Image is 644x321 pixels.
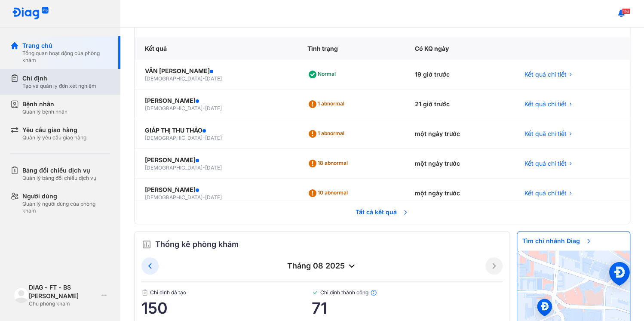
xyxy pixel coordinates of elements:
[22,134,86,141] div: Quản lý yêu cầu giao hàng
[155,238,239,250] span: Thống kê phòng khám
[145,96,287,105] div: [PERSON_NAME]
[141,299,312,317] span: 150
[141,289,312,296] span: Chỉ định đã tạo
[145,156,287,164] div: [PERSON_NAME]
[22,201,110,214] div: Quản lý người dùng của phòng khám
[405,119,514,149] div: một ngày trước
[524,159,566,168] span: Kết quả chi tiết
[141,289,148,296] img: document.50c4cfd0.svg
[517,231,597,250] span: Tìm chi nhánh Diag
[622,8,630,14] span: 116
[145,126,287,135] div: GIÁP THỊ THU THẢO
[29,283,98,300] div: DIAG - FT - BS [PERSON_NAME]
[307,157,351,170] div: 18 abnormal
[205,75,222,82] span: [DATE]
[22,74,96,83] div: Chỉ định
[524,130,566,138] span: Kết quả chi tiết
[145,67,287,75] div: VĂN [PERSON_NAME]
[145,135,202,141] span: [DEMOGRAPHIC_DATA]
[350,203,414,222] span: Tất cả kết quả
[22,192,110,201] div: Người dùng
[312,289,319,296] img: checked-green.01cc79e0.svg
[205,194,222,201] span: [DATE]
[29,300,98,307] div: Chủ phòng khám
[312,299,503,317] span: 71
[205,105,222,111] span: [DATE]
[145,194,202,201] span: [DEMOGRAPHIC_DATA]
[141,239,152,250] img: order.5a6da16c.svg
[307,186,351,200] div: 10 abnormal
[307,68,339,81] div: Normal
[14,287,29,302] img: logo
[524,100,566,108] span: Kết quả chi tiết
[202,164,205,171] span: -
[205,135,222,141] span: [DATE]
[202,75,205,82] span: -
[145,75,202,82] span: [DEMOGRAPHIC_DATA]
[135,37,297,60] div: Kết quả
[405,60,514,90] div: 19 giờ trước
[22,126,86,134] div: Yêu cầu giao hàng
[22,83,96,90] div: Tạo và quản lý đơn xét nghiệm
[205,164,222,171] span: [DATE]
[405,149,514,179] div: một ngày trước
[145,105,202,111] span: [DEMOGRAPHIC_DATA]
[405,90,514,119] div: 21 giờ trước
[307,127,348,141] div: 1 abnormal
[159,261,485,271] div: tháng 08 2025
[22,108,67,115] div: Quản lý bệnh nhân
[405,37,514,60] div: Có KQ ngày
[297,37,405,60] div: Tình trạng
[312,289,503,296] span: Chỉ định thành công
[22,175,96,182] div: Quản lý bảng đối chiếu dịch vụ
[405,179,514,208] div: một ngày trước
[202,194,205,201] span: -
[524,70,566,79] span: Kết quả chi tiết
[524,189,566,198] span: Kết quả chi tiết
[202,105,205,111] span: -
[202,135,205,141] span: -
[145,164,202,171] span: [DEMOGRAPHIC_DATA]
[22,50,110,64] div: Tổng quan hoạt động của phòng khám
[22,41,110,50] div: Trang chủ
[12,7,49,20] img: logo
[370,289,377,296] img: info.7e716105.svg
[307,97,348,111] div: 1 abnormal
[22,100,67,108] div: Bệnh nhân
[22,166,96,175] div: Bảng đối chiếu dịch vụ
[145,185,287,194] div: [PERSON_NAME]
